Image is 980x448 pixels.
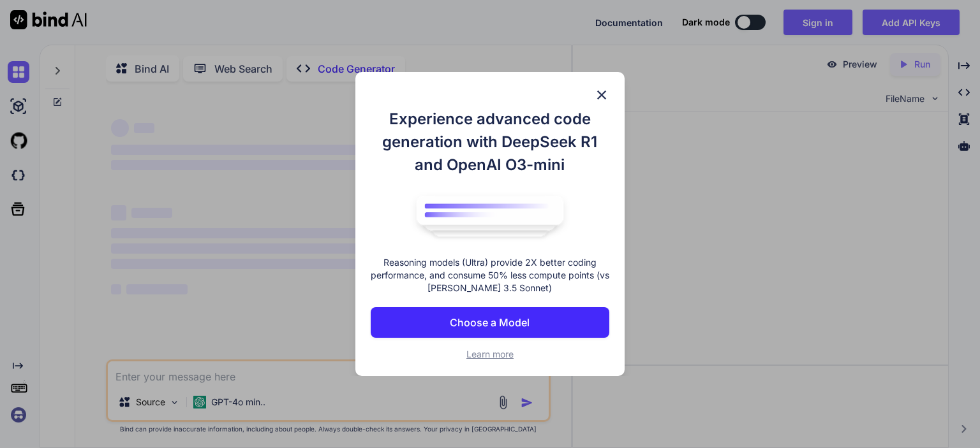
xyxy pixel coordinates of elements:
img: bind logo [407,189,573,244]
button: Choose a Model [371,307,609,338]
p: Reasoning models (Ultra) provide 2X better coding performance, and consume 50% less compute point... [371,256,609,294]
img: close [594,87,609,103]
span: Learn more [466,349,514,359]
p: Choose a Model [450,315,530,330]
h1: Experience advanced code generation with DeepSeek R1 and OpenAI O3-mini [371,108,609,177]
